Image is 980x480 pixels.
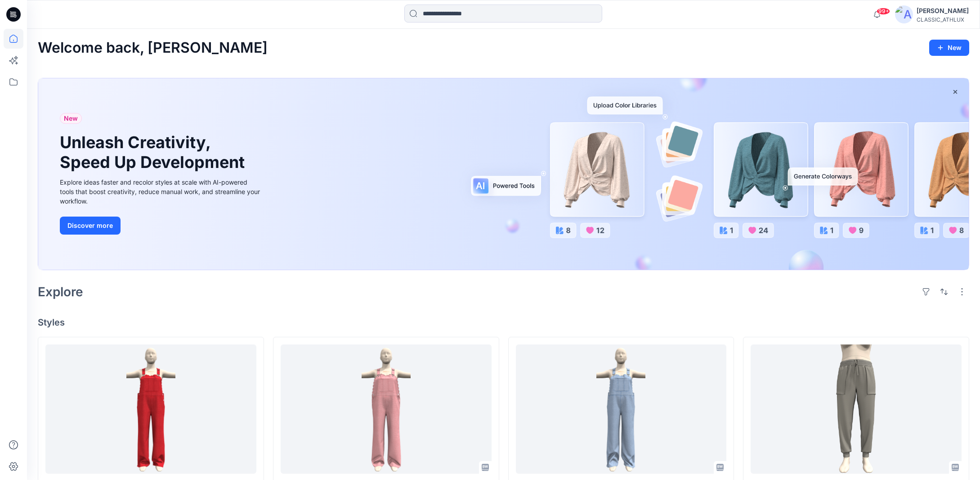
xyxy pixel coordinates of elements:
h4: Styles [38,317,969,328]
a: CF25785_ADM_Full Length Fitted Overalls Opt1 10SEP25 [516,344,727,474]
img: avatar [895,5,913,23]
div: Explore ideas faster and recolor styles at scale with AI-powered tools that boost creativity, red... [60,177,262,206]
h2: Welcome back, [PERSON_NAME] [38,40,268,56]
h2: Explore [38,285,83,299]
a: CF25785_ADM_Full Length Fitted Overalls Opt3 10SEP25 [281,344,492,474]
a: Discover more [60,217,262,235]
button: Discover more [60,217,121,235]
span: New [64,113,78,124]
h1: Unleash Creativity, Speed Up Development [60,133,249,172]
button: New [929,40,969,56]
a: CF25785_ADM_Full Length Fitted Overalls Opt2 10SEP25 [45,344,256,474]
a: CF25780_ADM_Hybrid Jogger 08SEP25 rev [751,344,962,474]
div: CLASSIC_ATHLUX [917,16,969,23]
div: [PERSON_NAME] [917,5,969,16]
span: 99+ [877,8,890,15]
